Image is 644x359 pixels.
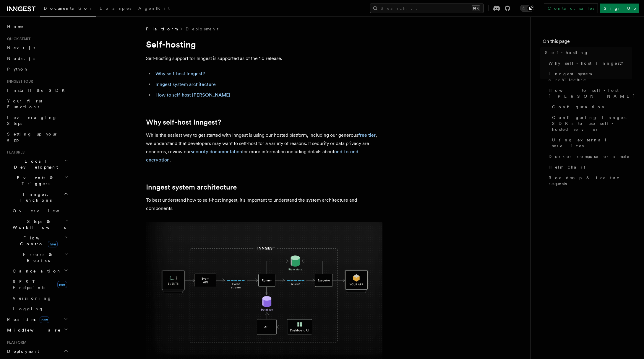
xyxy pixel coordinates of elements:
[57,281,67,288] span: new
[5,79,33,84] span: Inngest tour
[146,118,221,126] a: Why self-host Inngest?
[549,71,632,83] span: Inngest system architecture
[10,303,69,314] a: Logging
[550,135,632,151] a: Using external services
[546,151,632,162] a: Docker compose example
[13,208,74,213] span: Overview
[549,87,635,99] span: How to self-host [PERSON_NAME]
[5,348,39,354] span: Deployment
[13,296,52,301] span: Versioning
[146,131,382,164] p: While the easiest way to get started with Inngest is using our hosted platform, including our gen...
[550,102,632,112] a: Configuration
[146,196,382,213] p: To best understand how to self-host Inngest, it's important to understand the system architecture...
[5,64,69,74] a: Python
[546,58,632,68] a: Why self-host Inngest?
[550,112,632,135] a: Configuring Inngest SDKs to use self-hosted server
[7,67,29,71] span: Python
[5,21,69,32] a: Home
[5,158,64,170] span: Local Development
[5,191,64,203] span: Inngest Functions
[10,268,61,274] span: Cancellation
[146,54,382,63] p: Self-hosting support for Inngest is supported as of the 1.0 release.
[5,43,69,53] a: Next.js
[10,233,69,249] button: Flow Controlnew
[48,241,58,247] span: new
[7,115,57,126] span: Leveraging Steps
[155,81,216,87] a: Inngest system architecture
[155,71,205,76] a: Why self-host Inngest?
[186,26,218,32] a: Deployment
[5,327,61,333] span: Middleware
[10,216,69,233] button: Steps & Workflows
[146,183,237,191] a: Inngest system architecture
[520,5,534,12] button: Toggle dark mode
[5,314,69,325] button: Realtimenew
[10,235,65,247] span: Flow Control
[5,189,69,205] button: Inngest Functions
[552,137,632,149] span: Using external services
[10,293,69,303] a: Versioning
[546,85,632,102] a: How to self-host [PERSON_NAME]
[549,175,632,187] span: Roadmap & feature requests
[7,88,68,93] span: Install the SDK
[7,99,42,109] span: Your first Functions
[10,218,66,230] span: Steps & Workflows
[545,50,588,56] span: Self-hosting
[155,92,230,98] a: How to self-host [PERSON_NAME]
[146,26,177,32] span: Platform
[100,6,131,11] span: Examples
[5,150,25,155] span: Features
[546,172,632,189] a: Roadmap & feature requests
[549,60,627,66] span: Why self-host Inngest?
[135,2,173,16] a: AgentKit
[600,4,639,13] a: Sign Up
[138,6,170,11] span: AgentKit
[10,276,69,293] a: REST Endpointsnew
[10,249,69,266] button: Errors & Retries
[5,175,64,187] span: Events & Triggers
[5,340,27,345] span: Platform
[552,115,632,132] span: Configuring Inngest SDKs to use self-hosted server
[5,112,69,129] a: Leveraging Steps
[7,45,35,50] span: Next.js
[96,2,135,16] a: Examples
[40,2,96,17] a: Documentation
[7,132,58,142] span: Setting up your app
[370,4,484,13] button: Search...⌘K
[549,164,585,170] span: Helm chart
[546,68,632,85] a: Inngest system architecture
[549,154,630,159] span: Docker compose example
[13,279,45,290] span: REST Endpoints
[472,5,480,11] kbd: ⌘K
[10,205,69,216] a: Overview
[546,162,632,172] a: Helm chart
[44,6,93,11] span: Documentation
[543,47,632,58] a: Self-hosting
[5,316,49,322] span: Realtime
[5,129,69,145] a: Setting up your app
[10,266,69,276] button: Cancellation
[7,56,35,61] span: Node.js
[191,149,242,154] a: security documentation
[5,205,69,314] div: Inngest Functions
[543,38,632,47] h4: On this page
[5,53,69,64] a: Node.js
[5,96,69,112] a: Your first Functions
[5,172,69,189] button: Events & Triggers
[5,37,30,41] span: Quick start
[40,316,49,323] span: new
[146,39,382,50] h1: Self-hosting
[5,346,69,357] button: Deployment
[5,85,69,96] a: Install the SDK
[358,132,376,138] a: free tier
[544,4,598,13] a: Contact sales
[5,325,69,335] button: Middleware
[552,104,606,110] span: Configuration
[13,306,43,311] span: Logging
[10,252,64,263] span: Errors & Retries
[7,24,24,30] span: Home
[5,156,69,172] button: Local Development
